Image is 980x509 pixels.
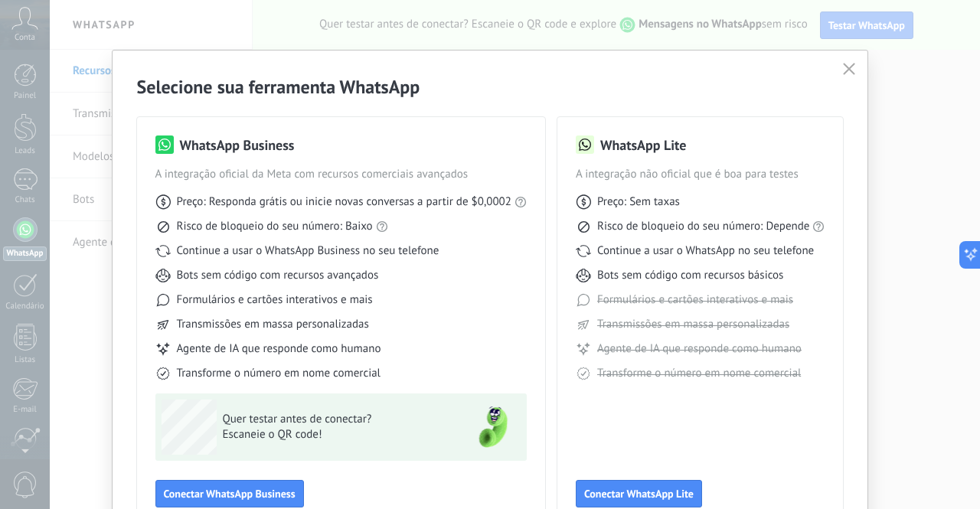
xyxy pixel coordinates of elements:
[597,219,810,234] span: Risco de bloqueio do seu número: Depende
[155,167,527,182] span: A integração oficial da Meta com recursos comerciais avançados
[177,243,439,259] span: Continue a usar o WhatsApp Business no seu telefone
[180,135,295,155] h3: WhatsApp Business
[597,243,814,259] span: Continue a usar o WhatsApp no seu telefone
[576,167,825,182] span: A integração não oficial que é boa para testes
[137,75,844,99] h2: Selecione sua ferramenta WhatsApp
[597,366,801,381] span: Transforme o número em nome comercial
[177,317,369,332] span: Transmissões em massa personalizadas
[597,194,680,210] span: Preço: Sem taxas
[177,292,373,308] span: Formulários e cartões interativos e mais
[576,480,702,507] button: Conectar WhatsApp Lite
[177,219,373,234] span: Risco de bloqueio do seu número: Baixo
[223,412,446,427] span: Quer testar antes de conectar?
[600,135,686,155] h3: WhatsApp Lite
[597,268,783,283] span: Bots sem código com recursos básicos
[584,488,694,499] span: Conectar WhatsApp Lite
[465,400,521,455] img: green-phone.png
[597,292,793,308] span: Formulários e cartões interativos e mais
[177,194,511,210] span: Preço: Responda grátis ou inicie novas conversas a partir de $0,0002
[177,341,381,357] span: Agente de IA que responde como humano
[155,480,304,507] button: Conectar WhatsApp Business
[177,366,381,381] span: Transforme o número em nome comercial
[597,317,789,332] span: Transmissões em massa personalizadas
[177,268,379,283] span: Bots sem código com recursos avançados
[164,488,296,499] span: Conectar WhatsApp Business
[597,341,802,357] span: Agente de IA que responde como humano
[223,427,446,442] span: Escaneie o QR code!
